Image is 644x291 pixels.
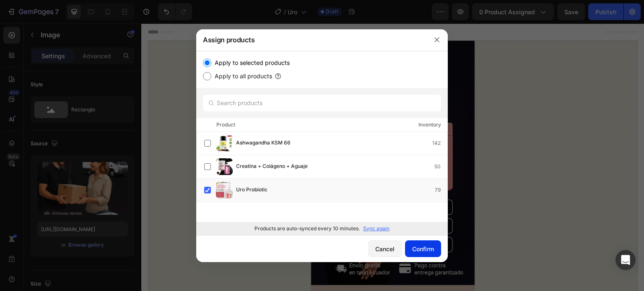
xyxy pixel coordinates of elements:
button: Confirm [405,240,441,257]
img: product-img [216,135,233,152]
div: 50 [434,162,447,171]
span: Uro Probiotic [236,185,267,195]
button: Cancel [368,240,402,257]
img: product-img [216,158,233,175]
img: product-img [216,182,233,198]
label: Apply to selected products [211,58,290,68]
div: /> [196,51,448,235]
span: Creatina + Colágeno + Aguaje [236,162,308,171]
label: Apply to all products [211,71,272,81]
p: Products are auto-synced every 10 minutes. [254,225,360,232]
div: Inventory [418,121,441,129]
span: Ashwagandha KSM 66 [236,139,291,148]
div: Confirm [412,245,434,253]
input: Search products [203,95,441,111]
p: Sync again [363,225,390,232]
img: URO_1.png [170,17,333,262]
div: 142 [432,139,447,147]
div: Assign products [196,29,426,51]
div: Open Intercom Messenger [615,250,636,270]
div: 79 [435,186,447,194]
div: Product [216,121,235,129]
div: Cancel [375,245,395,253]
